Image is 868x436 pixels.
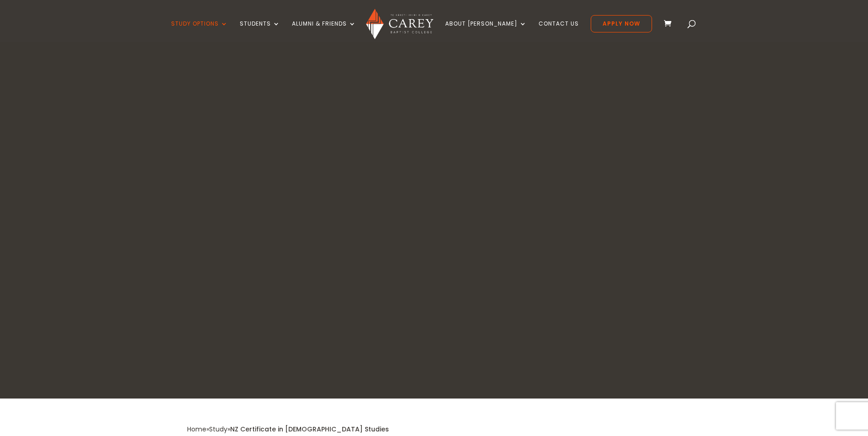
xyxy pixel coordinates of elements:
a: About [PERSON_NAME] [445,21,527,42]
span: » » [187,425,389,434]
span: NZ Certificate in [DEMOGRAPHIC_DATA] Studies [230,425,389,434]
a: Students [240,21,280,42]
a: Study [209,425,227,434]
a: Study Options [171,21,228,42]
a: Contact Us [539,21,579,42]
a: Home [187,425,206,434]
a: Alumni & Friends [292,21,356,42]
a: Apply Now [591,15,652,32]
img: Carey Baptist College [366,9,433,39]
